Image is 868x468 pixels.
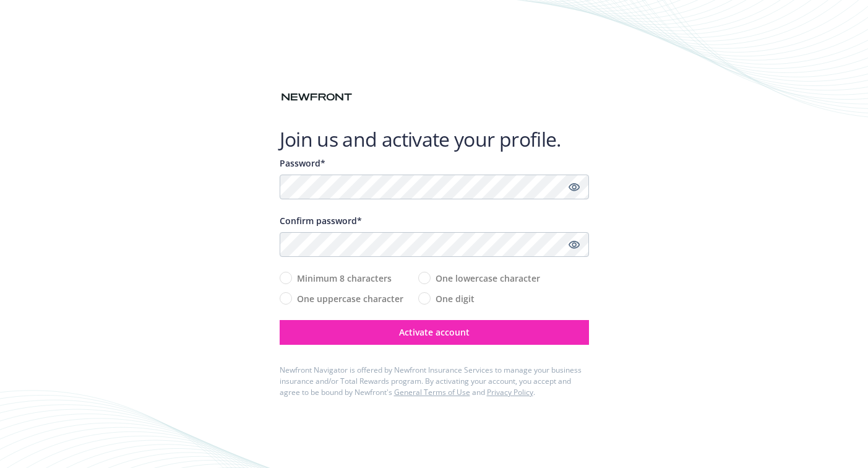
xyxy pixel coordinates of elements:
[297,292,403,305] span: One uppercase character
[487,387,533,397] a: Privacy Policy
[436,292,475,305] span: One digit
[280,320,589,345] button: Activate account
[297,272,392,285] span: Minimum 8 characters
[567,237,582,252] a: Show password
[394,387,470,397] a: General Terms of Use
[280,215,362,227] span: Confirm password*
[280,175,589,199] input: Enter a unique password...
[280,127,589,152] h1: Join us and activate your profile.
[280,232,589,257] input: Confirm your unique password...
[567,180,582,194] a: Show password
[399,326,470,338] span: Activate account
[280,90,354,104] img: Newfront logo
[436,272,540,285] span: One lowercase character
[280,365,589,398] div: Newfront Navigator is offered by Newfront Insurance Services to manage your business insurance an...
[280,157,325,169] span: Password*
